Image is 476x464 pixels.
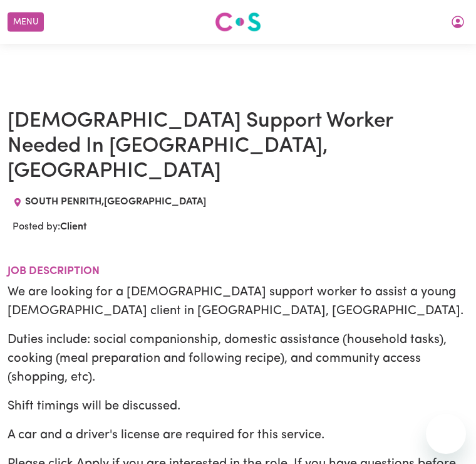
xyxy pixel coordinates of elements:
[8,265,468,278] h2: Job description
[8,194,211,209] div: Job location: SOUTH PENRITH, New South Wales
[215,11,261,33] img: Careseekers logo
[215,8,261,36] a: Careseekers logo
[25,197,206,207] span: SOUTH PENRITH , [GEOGRAPHIC_DATA]
[60,222,87,232] b: Client
[8,283,468,320] p: We are looking for a [DEMOGRAPHIC_DATA] support worker to assist a young [DEMOGRAPHIC_DATA] clien...
[8,330,468,387] p: Duties include: social companionship, domestic assistance (household tasks), cooking (meal prepar...
[13,222,87,232] span: Posted by:
[8,397,468,416] p: Shift timings will be discussed.
[426,414,466,454] iframe: Button to launch messaging window
[8,109,468,184] h1: [DEMOGRAPHIC_DATA] Support Worker Needed In [GEOGRAPHIC_DATA], [GEOGRAPHIC_DATA]
[445,11,471,33] button: My Account
[8,13,44,32] button: Menu
[8,426,468,445] p: A car and a driver's license are required for this service.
